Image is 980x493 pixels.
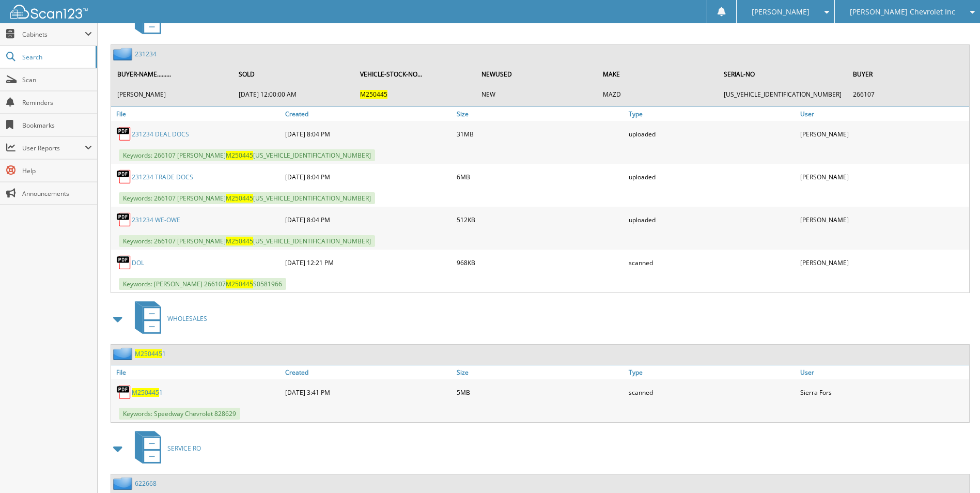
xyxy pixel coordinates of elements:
[119,408,240,420] span: Keywords: Speedway Chevrolet 828629
[119,278,286,290] span: Keywords: [PERSON_NAME] 266107 S0581966
[226,280,253,288] span: M250445
[283,365,454,379] a: Created
[132,258,144,267] a: DOL
[798,252,969,273] div: [PERSON_NAME]
[283,166,454,187] div: [DATE] 8:04 PM
[135,50,157,58] a: 231234
[626,166,798,187] div: uploaded
[116,126,132,142] img: PDF.png
[119,149,375,161] span: Keywords: 266107 [PERSON_NAME] [US_VEHICLE_IDENTIFICATION_NUMBER]
[283,252,454,273] div: [DATE] 12:21 PM
[476,64,597,85] th: NEWUSED
[116,384,132,400] img: PDF.png
[22,166,92,175] span: Help
[626,124,798,144] div: uploaded
[798,124,969,144] div: [PERSON_NAME]
[454,382,626,403] div: 5MB
[928,443,980,493] iframe: Chat Widget
[719,64,847,85] th: SERIAL-NO
[112,64,232,85] th: BUYER-NAME.........
[798,107,969,121] a: User
[22,189,92,198] span: Announcements
[850,9,955,15] span: [PERSON_NAME] Chevrolet Inc
[135,479,157,488] a: 622668
[626,382,798,403] div: scanned
[116,255,132,270] img: PDF.png
[848,64,968,85] th: BUYER
[135,349,166,358] a: M2504451
[454,107,626,121] a: Size
[22,98,92,107] span: Reminders
[626,365,798,379] a: Type
[10,5,88,19] img: scan123-logo-white.svg
[454,252,626,273] div: 968KB
[132,173,193,181] a: 231234 TRADE DOCS
[167,444,201,453] span: SERVICE RO
[798,209,969,230] div: [PERSON_NAME]
[132,388,163,397] a: M2504451
[454,365,626,379] a: Size
[119,235,375,247] span: Keywords: 266107 [PERSON_NAME] [US_VEHICLE_IDENTIFICATION_NUMBER]
[234,86,354,103] td: [DATE] 12:00:00 AM
[22,121,92,130] span: Bookmarks
[113,347,135,360] img: folder2.png
[22,30,85,39] span: Cabinets
[626,107,798,121] a: Type
[129,428,201,469] a: SERVICE RO
[626,252,798,273] div: scanned
[719,86,847,103] td: [US_VEHICLE_IDENTIFICATION_NUMBER]
[798,166,969,187] div: [PERSON_NAME]
[848,86,968,103] td: 266107
[129,298,207,339] a: WHOLESALES
[626,209,798,230] div: uploaded
[135,349,162,358] span: M250445
[283,107,454,121] a: Created
[360,90,387,99] span: M250445
[116,169,132,184] img: PDF.png
[226,194,253,203] span: M250445
[355,64,475,85] th: VEHICLE-STOCK-NO...
[22,144,85,152] span: User Reports
[22,53,90,61] span: Search
[113,48,135,60] img: folder2.png
[752,9,810,15] span: [PERSON_NAME]
[454,124,626,144] div: 31MB
[111,107,283,121] a: File
[283,209,454,230] div: [DATE] 8:04 PM
[234,64,354,85] th: SOLD
[598,86,718,103] td: MAZD
[119,192,375,204] span: Keywords: 266107 [PERSON_NAME] [US_VEHICLE_IDENTIFICATION_NUMBER]
[132,130,189,138] a: 231234 DEAL DOCS
[598,64,718,85] th: MAKE
[112,86,232,103] td: [PERSON_NAME]
[132,215,180,224] a: 231234 WE-OWE
[226,151,253,160] span: M250445
[226,237,253,245] span: M250445
[283,124,454,144] div: [DATE] 8:04 PM
[454,209,626,230] div: 512KB
[454,166,626,187] div: 6MB
[283,382,454,403] div: [DATE] 3:41 PM
[22,75,92,84] span: Scan
[113,477,135,490] img: folder2.png
[476,86,597,103] td: NEW
[116,212,132,227] img: PDF.png
[167,314,207,323] span: WHOLESALES
[132,388,159,397] span: M250445
[111,365,283,379] a: File
[798,382,969,403] div: Sierra Fors
[798,365,969,379] a: User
